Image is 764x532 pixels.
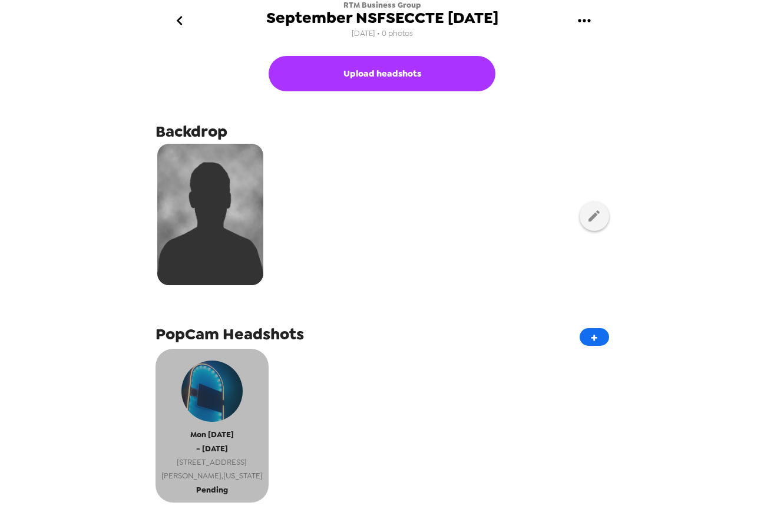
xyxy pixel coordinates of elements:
span: Backdrop [156,121,227,142]
span: [PERSON_NAME] , [US_STATE] [161,469,263,483]
button: gallery menu [565,2,604,40]
span: - [DATE] [196,442,228,455]
span: PopCam Headshots [156,323,304,345]
span: [DATE] • 0 photos [352,26,413,42]
button: Upload headshots [269,56,495,91]
img: silhouette [157,144,263,285]
span: September NSFSECCTE [DATE] [266,10,498,26]
button: popcam exampleMon [DATE]- [DATE][STREET_ADDRESS][PERSON_NAME],[US_STATE]Pending [156,349,269,503]
button: + [580,328,609,346]
span: [STREET_ADDRESS] [161,455,263,469]
span: Pending [196,483,228,497]
button: go back [161,2,199,40]
span: Mon [DATE] [190,428,234,441]
img: popcam example [181,361,243,422]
